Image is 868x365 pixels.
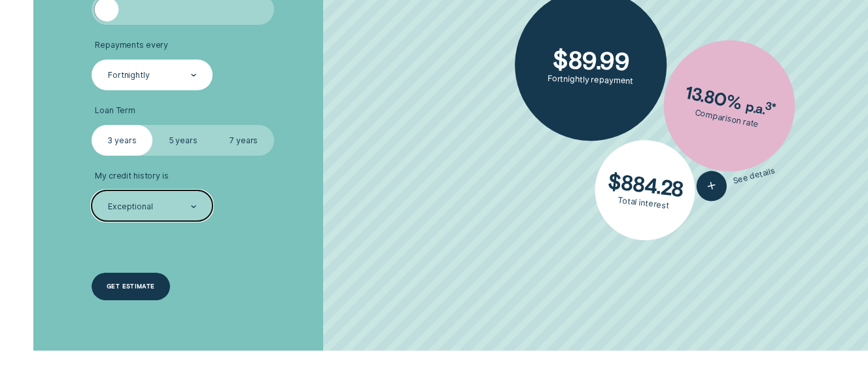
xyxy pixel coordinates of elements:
[152,125,213,156] label: 5 years
[95,171,169,181] span: My credit history is
[213,125,274,156] label: 7 years
[95,40,168,50] span: Repayments every
[92,125,152,156] label: 3 years
[108,201,153,212] div: Exceptional
[107,284,154,289] div: Get estimate
[732,165,776,185] span: See details
[108,71,150,81] div: Fortnightly
[693,156,778,204] button: See details
[95,105,135,116] span: Loan Term
[92,273,170,300] a: Get estimate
